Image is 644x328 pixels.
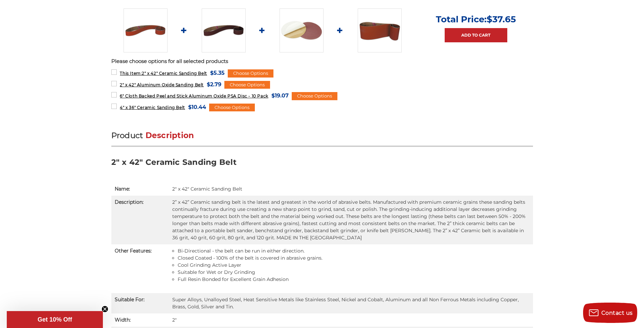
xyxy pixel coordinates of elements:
[178,255,530,262] li: Closed Coated - 100% of the belt is covered in abrasive grains.
[209,104,255,112] div: Choose Options
[445,28,507,42] a: Add to Cart
[169,313,533,327] td: 2″
[292,92,337,100] div: Choose Options
[178,269,530,276] li: Suitable for Wet or Dry Grinding
[38,316,72,323] span: Get 10% Off
[111,131,143,140] span: Product
[115,186,130,192] strong: Name:
[120,82,204,87] span: 2" x 42" Aluminum Oxide Sanding Belt
[178,262,530,269] li: Cool Grinding Active Layer
[210,68,225,78] span: $5.35
[169,182,533,196] td: 2" x 42" Ceramic Sanding Belt
[111,157,533,172] h3: 2" x 42" Ceramic Sanding Belt
[188,103,206,112] span: $10.44
[271,91,289,100] span: $19.07
[115,248,152,254] strong: Other Features:
[120,71,207,76] span: 2" x 42" Ceramic Sanding Belt
[178,247,530,255] li: Bi-Directional - the belt can be run in either direction.
[228,69,273,78] div: Choose Options
[178,276,530,283] li: Full Resin Bonded for Excellent Grain Adhesion
[120,71,142,76] strong: This Item:
[207,80,221,89] span: $2.79
[436,14,516,25] p: Total Price:
[7,311,103,328] div: Get 10% OffClose teaser
[120,93,268,99] span: 6" Cloth Backed Peel and Stick Aluminum Oxide PSA Disc - 10 Pack
[487,14,516,25] span: $37.65
[224,81,270,89] div: Choose Options
[120,105,185,110] span: 4" x 36" Ceramic Sanding Belt
[111,58,533,65] p: Please choose options for all selected products
[146,131,194,140] span: Description
[102,306,108,312] button: Close teaser
[124,8,168,52] img: 2" x 42" Sanding Belt - Ceramic
[169,196,533,244] td: 2” x 42” Ceramic sanding belt is the latest and greatest in the world of abrasive belts. Manufact...
[115,317,131,323] strong: Width:
[583,303,637,323] button: Contact us
[115,297,145,303] strong: Suitable For:
[115,199,143,205] strong: Description:
[169,293,533,313] td: Super Alloys, Unalloyed Steel, Heat Sensitive Metals like Stainless Steel, Nickel and Cobalt, Alu...
[601,310,633,316] span: Contact us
